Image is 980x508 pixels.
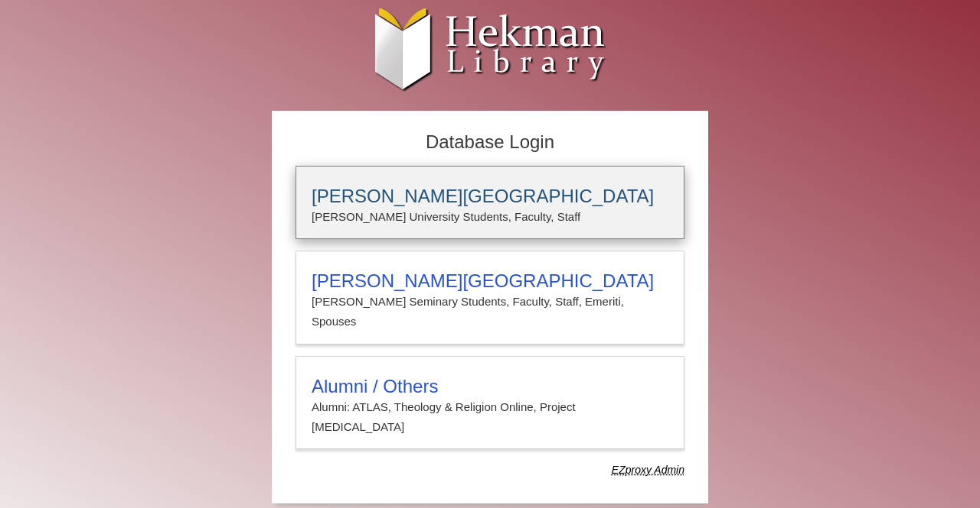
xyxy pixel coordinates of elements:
[288,127,692,158] h2: Database Login
[312,397,668,438] p: Alumni: ATLAS, Theology & Religion Online, Project [MEDICAL_DATA]
[312,207,668,227] p: [PERSON_NAME] University Students, Faculty, Staff
[312,376,668,438] summary: Alumni / OthersAlumni: ATLAS, Theology & Religion Online, Project [MEDICAL_DATA]
[312,186,668,207] h3: [PERSON_NAME][GEOGRAPHIC_DATA]
[312,376,668,397] h3: Alumni / Others
[312,270,668,292] h3: [PERSON_NAME][GEOGRAPHIC_DATA]
[296,251,684,345] a: [PERSON_NAME][GEOGRAPHIC_DATA][PERSON_NAME] Seminary Students, Faculty, Staff, Emeriti, Spouses
[612,464,684,476] dfn: Use Alumni login
[296,166,684,239] a: [PERSON_NAME][GEOGRAPHIC_DATA][PERSON_NAME] University Students, Faculty, Staff
[312,292,668,332] p: [PERSON_NAME] Seminary Students, Faculty, Staff, Emeriti, Spouses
